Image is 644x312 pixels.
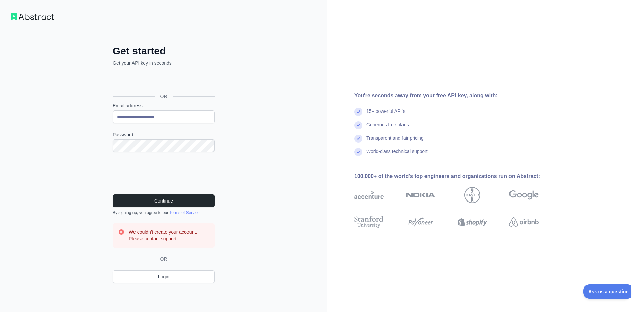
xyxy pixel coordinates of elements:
img: nokia [406,187,435,203]
div: By signing up, you agree to our . [113,210,215,215]
span: OR [158,256,170,262]
img: check mark [354,148,362,156]
img: Workflow [11,13,54,20]
p: Get your API key in seconds [113,60,215,66]
span: OR [155,93,173,100]
img: accenture [354,187,384,203]
div: تسجيل الدخول باستخدام حساب Google (يفتح الرابط في علامة تبويب جديدة) [113,74,213,89]
img: bayer [464,187,480,203]
img: payoneer [406,215,435,229]
img: check mark [354,108,362,116]
img: airbnb [509,215,539,229]
div: Generous free plans [366,121,409,135]
iframe: زر تسجيل الدخول باستخدام حساب Google [109,74,217,89]
a: Login [113,270,215,283]
img: google [509,187,539,203]
div: 100,000+ of the world's top engineers and organizations run on Abstract: [354,172,560,180]
iframe: Toggle Customer Support [583,284,631,299]
label: Email address [113,102,215,109]
div: 15+ powerful API's [366,108,405,121]
img: check mark [354,121,362,129]
label: Password [113,131,215,138]
iframe: reCAPTCHA [113,160,215,186]
h3: We couldn't create your account. Please contact support. [129,229,209,242]
div: Transparent and fair pricing [366,135,424,148]
button: Continue [113,194,215,207]
div: You're seconds away from your free API key, along with: [354,92,560,100]
a: Terms of Service [169,210,199,215]
img: stanford university [354,215,384,229]
div: World-class technical support [366,148,428,162]
h2: Get started [113,45,215,57]
img: shopify [458,215,487,229]
img: check mark [354,135,362,143]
